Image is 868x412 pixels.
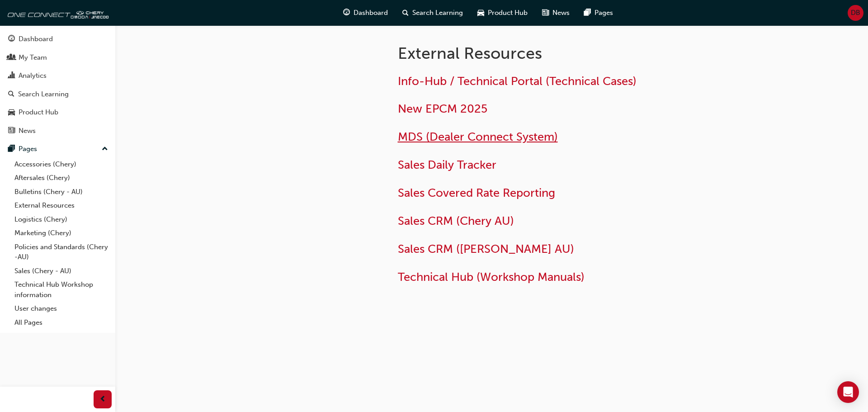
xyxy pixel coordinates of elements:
a: All Pages [11,316,112,330]
a: New EPCM 2025 [398,102,487,116]
a: Accessories (Chery) [11,157,112,171]
span: guage-icon [343,7,350,19]
span: search-icon [402,7,409,19]
span: car-icon [8,109,15,117]
div: My Team [19,52,47,63]
span: pages-icon [584,7,591,19]
a: news-iconNews [535,4,577,22]
span: chart-icon [8,72,15,80]
button: Pages [4,141,112,157]
a: External Resources [11,199,112,213]
div: Open Intercom Messenger [837,381,859,403]
a: User changes [11,302,112,316]
span: News [552,8,570,18]
span: prev-icon [99,394,106,405]
a: Bulletins (Chery - AU) [11,185,112,199]
a: Technical Hub (Workshop Manuals) [398,270,585,284]
span: Search Learning [412,8,463,18]
a: MDS (Dealer Connect System) [398,130,558,144]
div: Search Learning [18,89,69,99]
div: News [19,126,36,136]
span: pages-icon [8,145,15,153]
button: DB [848,5,863,21]
span: car-icon [477,7,484,19]
h1: External Resources [398,43,694,63]
img: oneconnect [5,4,108,22]
div: Pages [19,144,37,154]
span: news-icon [542,7,549,19]
a: Technical Hub Workshop information [11,278,112,302]
a: Logistics (Chery) [11,213,112,227]
span: up-icon [102,143,108,155]
a: Sales CRM ([PERSON_NAME] AU) [398,242,574,256]
a: Search Learning [4,86,112,103]
a: My Team [4,49,112,66]
a: Sales Covered Rate Reporting [398,186,555,200]
a: Sales Daily Tracker [398,158,496,172]
div: Dashboard [19,34,53,44]
span: Pages [594,8,613,18]
a: Info-Hub / Technical Portal (Technical Cases) [398,74,637,88]
span: DB [851,8,860,18]
span: people-icon [8,54,15,62]
a: Analytics [4,67,112,84]
div: Product Hub [19,107,58,118]
a: News [4,123,112,139]
a: Dashboard [4,31,112,47]
div: Analytics [19,71,47,81]
a: Aftersales (Chery) [11,171,112,185]
a: guage-iconDashboard [336,4,395,22]
a: search-iconSearch Learning [395,4,470,22]
span: search-icon [8,90,14,99]
span: news-icon [8,127,15,135]
button: DashboardMy TeamAnalyticsSearch LearningProduct HubNews [4,29,112,141]
span: guage-icon [8,35,15,43]
a: Sales CRM (Chery AU) [398,214,514,228]
a: Policies and Standards (Chery -AU) [11,240,112,264]
span: Product Hub [488,8,528,18]
a: pages-iconPages [577,4,620,22]
span: Dashboard [354,8,388,18]
a: Marketing (Chery) [11,226,112,240]
a: car-iconProduct Hub [470,4,535,22]
a: Product Hub [4,104,112,121]
a: Sales (Chery - AU) [11,264,112,278]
